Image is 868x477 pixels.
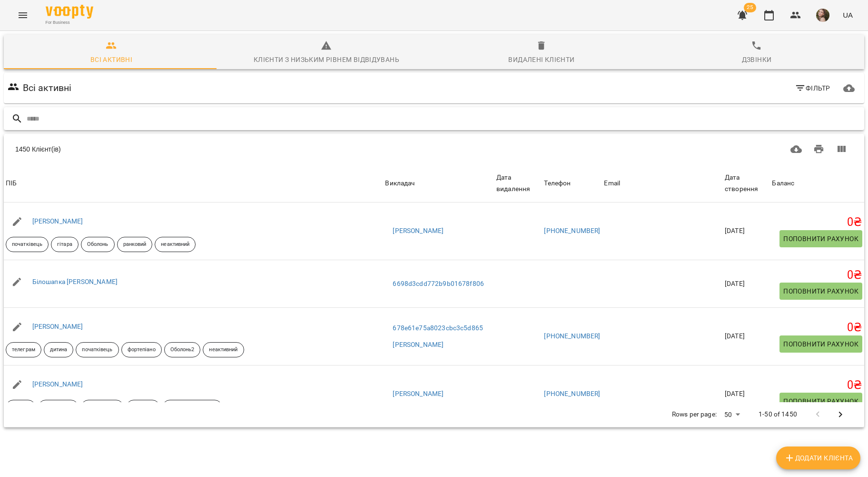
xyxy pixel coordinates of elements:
[779,283,862,300] button: Поповнити рахунок
[170,346,195,354] p: Оболонь2
[723,260,770,308] td: [DATE]
[723,308,770,365] td: [DATE]
[32,380,83,388] a: [PERSON_NAME]
[496,172,540,194] div: Дата видалення
[723,203,770,260] td: [DATE]
[544,178,571,189] div: Телефон
[783,285,858,297] span: Поповнити рахунок
[82,346,112,354] p: початківець
[783,396,858,407] span: Поповнити рахунок
[32,323,83,330] a: [PERSON_NAME]
[393,340,444,350] a: [PERSON_NAME]
[123,241,147,249] p: ранковий
[772,268,862,283] h5: 0 ₴
[50,346,68,354] p: дитина
[4,134,864,164] div: Table Toolbar
[38,400,79,415] div: фортепіано
[6,237,49,252] div: початківець
[209,346,237,354] p: неактивний
[604,178,620,189] div: Sort
[126,400,160,415] div: Оболонь
[81,400,124,415] div: початківець
[544,332,600,340] a: [PHONE_NUMBER]
[46,20,93,26] span: For Business
[779,335,862,353] button: Поповнити рахунок
[544,178,600,189] span: Телефон
[772,178,862,189] span: Баланс
[44,342,74,357] div: дитина
[839,6,857,24] button: UA
[393,279,484,289] a: 6698d3cdd772b9b01678f806
[783,233,858,244] span: Поповнити рахунок
[57,241,72,249] p: гітара
[161,241,189,249] p: неактивний
[672,410,717,419] p: Rows per page:
[76,342,118,357] div: початківець
[791,80,834,97] button: Фільтр
[744,3,756,12] span: 25
[6,400,36,415] div: дитина
[830,138,853,161] button: Вигляд колонок
[725,172,768,194] div: Sort
[544,178,571,189] div: Sort
[385,178,493,189] span: Викладач
[90,54,132,65] div: Всі активні
[11,4,34,27] button: Menu
[117,237,153,252] div: ранковий
[6,342,41,357] div: телеграм
[6,178,17,189] div: Sort
[795,82,830,94] span: Фільтр
[779,230,862,247] button: Поповнити рахунок
[783,338,858,350] span: Поповнити рахунок
[87,241,108,249] p: Оболонь
[772,178,794,189] div: Баланс
[742,54,772,65] div: Дзвінки
[32,217,83,225] a: [PERSON_NAME]
[15,144,423,154] div: 1450 Клієнт(ів)
[393,324,483,333] a: 678e61e75a8023cbc3c5d865
[51,237,79,252] div: гітара
[544,227,600,234] a: [PHONE_NUMBER]
[723,365,770,423] td: [DATE]
[6,178,381,189] span: ПІБ
[829,403,852,426] button: Next Page
[776,447,860,469] button: Додати клієнта
[121,342,162,357] div: фортепіано
[604,178,721,189] span: Email
[81,237,115,252] div: Оболонь
[544,390,600,397] a: [PHONE_NUMBER]
[816,9,829,22] img: 11ae2f933a9898bf6e312c35cd936515.jpg
[759,410,797,419] p: 1-50 of 1450
[23,81,72,95] h6: Всі активні
[604,178,620,189] div: Email
[843,10,853,20] span: UA
[779,393,862,410] button: Поповнити рахунок
[393,226,444,236] a: [PERSON_NAME]
[155,237,196,252] div: неактивний
[46,5,93,19] img: Voopty Logo
[164,342,201,357] div: Оболонь2
[772,215,862,230] h5: 0 ₴
[128,346,156,354] p: фортепіано
[496,172,540,194] div: Sort
[808,138,830,161] button: Друк
[393,389,444,399] a: [PERSON_NAME]
[784,452,853,464] span: Додати клієнта
[720,408,743,422] div: 50
[772,178,794,189] div: Sort
[12,346,35,354] p: телеграм
[254,54,399,65] div: Клієнти з низьким рівнем відвідувань
[785,138,808,161] button: Завантажити CSV
[772,320,862,335] h5: 0 ₴
[772,378,862,393] h5: 0 ₴
[725,172,768,194] div: Дата створення
[32,278,118,285] a: Бiлошапка [PERSON_NAME]
[508,54,574,65] div: Видалені клієнти
[162,400,222,415] div: актуально_вересень
[203,342,244,357] div: неактивний
[385,178,414,189] div: Sort
[385,178,414,189] div: Викладач
[6,178,17,189] div: ПІБ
